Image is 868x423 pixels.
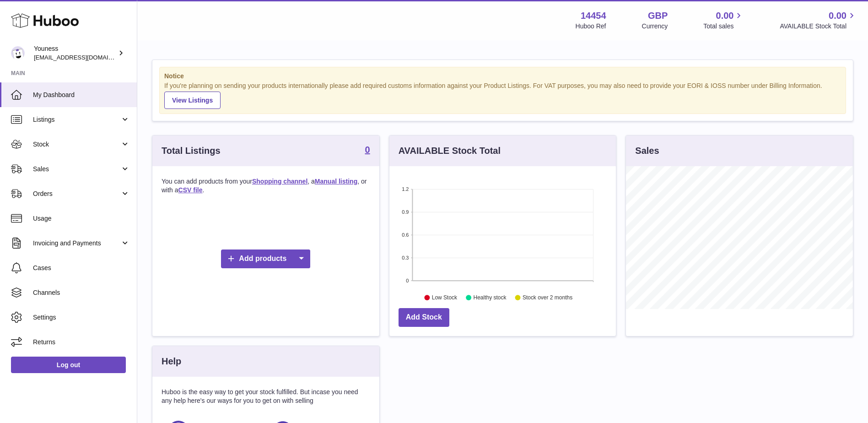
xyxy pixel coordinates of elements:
strong: Notice [164,72,841,81]
text: Stock over 2 months [523,294,572,301]
span: Sales [33,165,120,174]
text: 0.6 [402,232,409,238]
a: 0.00 Total sales [703,10,744,31]
text: Healthy stock [473,294,507,301]
span: Settings [33,313,130,322]
p: Huboo is the easy way to get your stock fulfilled. But incase you need any help here's our ways f... [162,388,370,405]
span: My Dashboard [33,91,130,99]
a: CSV file [178,186,203,194]
strong: 14454 [581,10,606,22]
span: Cases [33,264,130,272]
text: Low Stock [432,294,458,301]
p: You can add products from your , a , or with a . [162,177,370,195]
span: [EMAIL_ADDRESS][DOMAIN_NAME] [34,54,135,61]
a: Add Stock [399,308,449,327]
h3: Help [162,355,181,368]
a: 0 [365,145,370,156]
a: Shopping channel [252,178,307,185]
strong: 0 [365,145,370,154]
span: Orders [33,190,120,198]
div: Youness [34,44,116,62]
div: If you're planning on sending your products internationally please add required customs informati... [164,81,841,109]
span: Invoicing and Payments [33,239,120,248]
a: Manual listing [315,178,357,185]
span: Usage [33,214,130,223]
a: Log out [11,357,126,373]
span: Returns [33,338,130,347]
a: 0.00 AVAILABLE Stock Total [780,10,857,31]
span: 0.00 [716,10,734,22]
a: Add products [221,249,310,268]
text: 1.2 [402,186,409,192]
span: AVAILABLE Stock Total [780,22,857,31]
span: Channels [33,288,130,297]
text: 0 [406,278,409,283]
span: Listings [33,115,120,124]
strong: GBP [648,10,668,22]
div: Currency [642,22,668,31]
text: 0.3 [402,255,409,260]
span: Total sales [703,22,744,31]
h3: AVAILABLE Stock Total [399,145,501,157]
span: Stock [33,140,120,149]
text: 0.9 [402,209,409,215]
h3: Sales [635,145,659,157]
h3: Total Listings [162,145,221,157]
span: 0.00 [829,10,846,22]
div: Huboo Ref [576,22,606,31]
a: View Listings [164,92,221,109]
img: Elmessouariyouness@gmail.com [11,46,25,60]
